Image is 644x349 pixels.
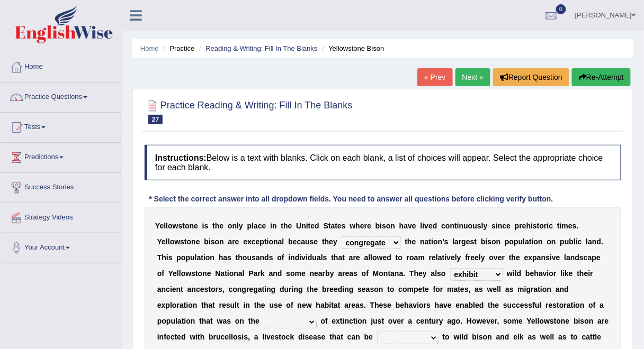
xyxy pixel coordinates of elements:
b: u [247,253,252,262]
b: o [215,237,220,246]
b: h [162,253,166,262]
b: v [301,253,306,262]
b: n [301,222,306,230]
b: i [457,222,459,230]
b: l [237,222,239,230]
b: a [414,253,418,262]
b: i [423,222,425,230]
b: s [269,253,273,262]
b: y [239,222,243,230]
b: l [452,237,454,246]
b: t [201,253,203,262]
b: h [334,253,338,262]
b: p [560,237,565,246]
b: e [243,237,247,246]
b: s [211,237,215,246]
b: n [391,222,396,230]
b: o [489,253,494,262]
b: h [355,222,360,230]
b: e [311,222,315,230]
b: r [364,222,367,230]
b: v [408,222,412,230]
b: h [238,253,243,262]
b: l [523,237,525,246]
b: r [232,237,235,246]
b: h [512,253,516,262]
b: h [399,222,404,230]
b: t [454,222,457,230]
b: l [166,237,168,246]
b: a [317,253,321,262]
b: u [473,222,478,230]
b: v [425,222,429,230]
b: h [407,237,412,246]
b: r [407,253,409,262]
li: Yellowstone Bison [319,43,384,53]
b: n [496,237,501,246]
b: n [498,222,503,230]
b: l [166,222,168,230]
b: p [514,237,518,246]
b: p [176,253,181,262]
b: t [308,222,311,230]
b: u [305,237,310,246]
b: o [372,253,377,262]
b: r [502,253,505,262]
b: l [168,237,170,246]
b: a [349,253,353,262]
b: r [459,237,461,246]
b: d [308,253,312,262]
a: « Prev [417,68,452,86]
b: o [228,222,232,230]
b: c [503,222,507,230]
li: Practice [160,43,194,53]
b: l [565,253,567,262]
b: t [509,253,512,262]
b: m [418,253,425,262]
b: s [178,222,183,230]
b: i [496,222,498,230]
b: b [288,237,293,246]
b: t [331,253,334,262]
b: S [324,222,328,230]
b: r [520,222,522,230]
b: Y [155,222,160,230]
a: Home [140,44,159,52]
b: a [301,237,305,246]
b: n [260,253,265,262]
b: e [196,237,200,246]
b: s [180,237,184,246]
b: a [338,253,343,262]
b: i [532,237,534,246]
b: o [445,222,450,230]
b: l [586,237,588,246]
b: d [575,253,580,262]
b: l [479,253,481,262]
b: s [477,222,481,230]
b: i [300,253,302,262]
b: i [560,222,562,230]
b: s [310,237,314,246]
b: n [210,253,215,262]
b: t [335,222,338,230]
b: h [219,253,223,262]
a: Your Account [1,233,121,260]
a: Predictions [1,143,121,169]
b: s [168,253,173,262]
a: Practice Questions [1,82,121,109]
button: Report Question [493,68,569,86]
b: n [541,253,546,262]
b: o [509,237,514,246]
b: l [574,237,576,246]
b: e [288,222,292,230]
b: f [466,253,468,262]
a: Next » [455,68,490,86]
b: o [468,222,473,230]
b: t [343,253,345,262]
b: n [232,222,237,230]
b: i [209,237,211,246]
b: l [455,253,457,262]
b: d [433,222,437,230]
b: n [219,237,224,246]
b: e [262,222,266,230]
